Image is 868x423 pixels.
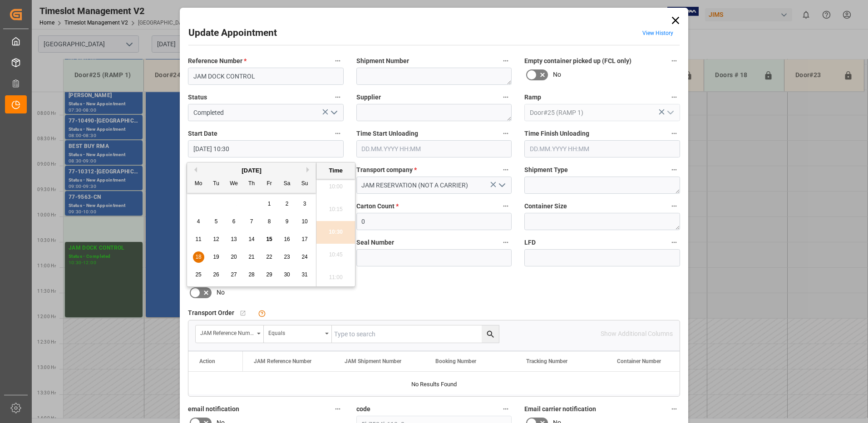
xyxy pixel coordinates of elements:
span: Booking Number [435,358,476,364]
div: Choose Sunday, August 17th, 2025 [299,234,311,245]
button: Start Date [332,128,344,139]
button: Shipment Type [668,164,680,176]
div: Choose Sunday, August 10th, 2025 [299,216,311,227]
div: Choose Tuesday, August 19th, 2025 [211,251,222,263]
span: Seal Number [356,238,394,247]
span: No [553,70,561,79]
button: search button [482,325,499,343]
button: Container Size [668,200,680,212]
button: email notification [332,403,344,415]
div: Choose Saturday, August 2nd, 2025 [281,198,293,210]
span: Carton Count [356,202,399,211]
div: Choose Tuesday, August 12th, 2025 [211,234,222,245]
div: We [228,178,240,190]
span: 9 [286,218,289,225]
span: 31 [301,271,307,278]
div: Choose Monday, August 18th, 2025 [193,251,204,263]
span: 22 [266,254,272,260]
span: 4 [197,218,200,225]
span: LFD [524,238,536,247]
input: DD.MM.YYYY HH:MM [356,140,512,157]
button: Transport company * [500,164,512,176]
span: 14 [248,236,254,242]
button: Next Month [306,167,312,172]
button: open menu [196,325,264,343]
button: Reference Number * [332,55,344,67]
span: Tracking Number [526,358,567,364]
div: Choose Wednesday, August 13th, 2025 [228,234,240,245]
span: 8 [268,218,271,225]
div: Choose Friday, August 8th, 2025 [264,216,275,227]
span: 3 [303,201,306,207]
h2: Update Appointment [188,26,277,40]
button: Shipment Number [500,55,512,67]
button: LFD [668,236,680,248]
button: Email carrier notification [668,403,680,415]
span: Supplier [356,93,381,102]
button: Seal Number [500,236,512,248]
span: 15 [266,236,272,242]
span: 1 [268,201,271,207]
button: Time Start Unloading [500,128,512,139]
span: Time Finish Unloading [524,129,589,138]
div: Choose Monday, August 4th, 2025 [193,216,204,227]
span: No [217,288,225,297]
input: Type to search [332,325,499,343]
span: 25 [195,271,201,278]
div: JAM Reference Number [200,327,254,337]
span: Container Number [617,358,661,364]
div: Tu [211,178,222,190]
div: Th [246,178,257,190]
a: View History [642,30,673,36]
span: Transport Order [188,308,234,318]
span: code [356,404,370,414]
div: Choose Tuesday, August 5th, 2025 [211,216,222,227]
div: Fr [264,178,275,190]
span: Empty container picked up (FCL only) [524,56,631,66]
button: Status [332,91,344,103]
input: DD.MM.YYYY HH:MM [188,140,344,157]
span: 24 [301,254,307,260]
span: JAM Shipment Number [345,358,401,364]
div: Choose Wednesday, August 27th, 2025 [228,269,240,280]
div: Choose Wednesday, August 6th, 2025 [228,216,240,227]
span: JAM Reference Number [254,358,311,364]
div: Su [299,178,311,190]
div: Choose Friday, August 15th, 2025 [264,234,275,245]
div: Choose Thursday, August 28th, 2025 [246,269,257,280]
div: Sa [281,178,293,190]
div: Choose Sunday, August 24th, 2025 [299,251,311,263]
span: Shipment Number [356,56,409,66]
input: Type to search/select [188,104,344,121]
span: 17 [301,236,307,242]
div: Choose Friday, August 29th, 2025 [264,269,275,280]
input: Type to search/select [524,104,680,121]
span: Container Size [524,202,567,211]
span: 10 [301,218,307,225]
div: Choose Saturday, August 23rd, 2025 [281,251,293,263]
div: Choose Monday, August 11th, 2025 [193,234,204,245]
span: 29 [266,271,272,278]
span: Ramp [524,93,541,102]
span: 20 [231,254,237,260]
span: 27 [231,271,237,278]
div: Choose Thursday, August 7th, 2025 [246,216,257,227]
span: 2 [286,201,289,207]
button: open menu [326,106,340,120]
span: 26 [213,271,219,278]
div: Mo [193,178,204,190]
span: 7 [250,218,253,225]
span: 30 [284,271,290,278]
div: Choose Wednesday, August 20th, 2025 [228,251,240,263]
span: Time Start Unloading [356,129,418,138]
div: Choose Sunday, August 31st, 2025 [299,269,311,280]
button: open menu [264,325,332,343]
span: Status [188,93,207,102]
div: Choose Saturday, August 30th, 2025 [281,269,293,280]
button: open menu [495,178,508,192]
button: code [500,403,512,415]
div: Choose Monday, August 25th, 2025 [193,269,204,280]
div: [DATE] [187,166,316,175]
div: Choose Friday, August 1st, 2025 [264,198,275,210]
input: DD.MM.YYYY HH:MM [524,140,680,157]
